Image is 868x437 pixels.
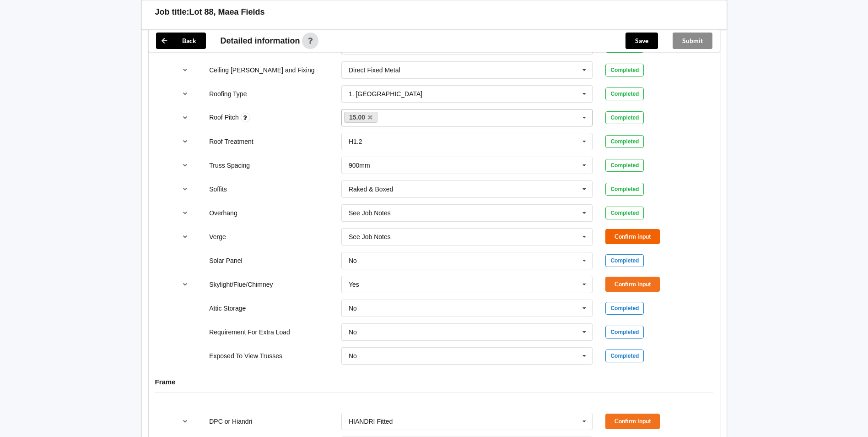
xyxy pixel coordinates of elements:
button: Back [156,33,206,49]
div: Completed [605,207,644,219]
div: Completed [605,254,644,267]
div: See Job Notes [349,210,391,216]
div: Raked & Boxed [349,186,393,192]
div: HIANDRI Fitted [349,418,393,425]
button: Save [625,33,658,49]
label: Roofing Type [209,90,247,98]
div: See Job Notes [349,234,391,240]
label: Roof Treatment [209,138,253,145]
a: 15.00 [344,112,378,123]
div: No [349,329,357,335]
div: Completed [605,64,644,76]
label: Exposed To View Trusses [209,352,282,360]
div: Completed [605,302,644,315]
button: reference-toggle [176,276,194,293]
div: Completed [605,183,644,196]
div: No [349,353,357,359]
label: Skylight/Flue/Chimney [209,281,273,288]
label: Requirement For Extra Load [209,328,290,336]
h3: Lot 88, Maea Fields [189,7,265,17]
label: Verge [209,233,226,240]
label: Roof Pitch [209,114,240,121]
div: No [349,257,357,264]
label: Ceiling [PERSON_NAME] and Fixing [209,66,314,74]
button: reference-toggle [176,413,194,430]
label: Solar Panel [209,257,242,264]
button: reference-toggle [176,205,194,221]
button: Confirm input [605,414,660,429]
button: reference-toggle [176,109,194,126]
label: Truss Spacing [209,162,250,169]
div: Completed [605,87,644,100]
div: Direct Fixed Metal [349,67,400,73]
button: reference-toggle [176,62,194,78]
label: DPC or Hiandri [209,418,252,425]
button: Confirm input [605,229,660,244]
label: Attic Storage [209,305,246,312]
div: Completed [605,111,644,124]
div: 900mm [349,162,370,169]
label: Overhang [209,209,237,217]
button: Confirm input [605,277,660,292]
div: Yes [349,281,359,288]
div: Completed [605,135,644,148]
div: H1.2 [349,138,362,145]
div: Completed [605,326,644,339]
label: Soffits [209,186,227,193]
div: Completed [605,159,644,172]
span: Detailed information [221,37,300,45]
h4: Frame [155,377,713,386]
div: Completed [605,350,644,362]
div: No [349,305,357,311]
button: reference-toggle [176,157,194,174]
button: reference-toggle [176,133,194,150]
button: reference-toggle [176,229,194,245]
div: 1. [GEOGRAPHIC_DATA] [349,91,422,97]
button: reference-toggle [176,181,194,197]
button: reference-toggle [176,86,194,102]
h3: Job title: [155,7,189,17]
